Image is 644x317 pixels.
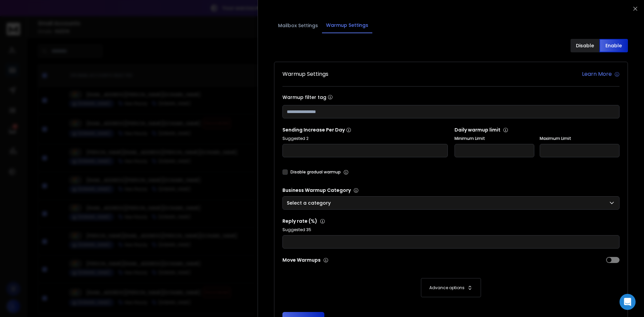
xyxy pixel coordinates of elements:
label: Disable gradual warmup [290,169,341,175]
button: Advance options [289,278,613,297]
p: Select a category [287,200,333,206]
p: Suggested 2 [282,136,448,141]
p: Daily warmup limit [454,126,620,133]
button: Disable [571,39,599,52]
p: Move Warmups [282,257,449,263]
button: Mailbox Settings [274,18,322,33]
p: Reply rate (%) [282,218,620,224]
p: Sending Increase Per Day [282,126,448,133]
p: Advance options [429,285,465,290]
a: Learn More [582,70,620,78]
label: Warmup filter tag [282,95,620,100]
p: Business Warmup Category [282,187,620,194]
button: DisableEnable [571,39,628,52]
button: Enable [599,39,628,52]
button: Warmup Settings [322,18,372,33]
h1: Warmup Settings [282,70,328,78]
div: Open Intercom Messenger [620,294,636,310]
label: Minimum Limit [454,136,534,141]
p: Suggested 35 [282,227,620,232]
label: Maximum Limit [540,136,620,141]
